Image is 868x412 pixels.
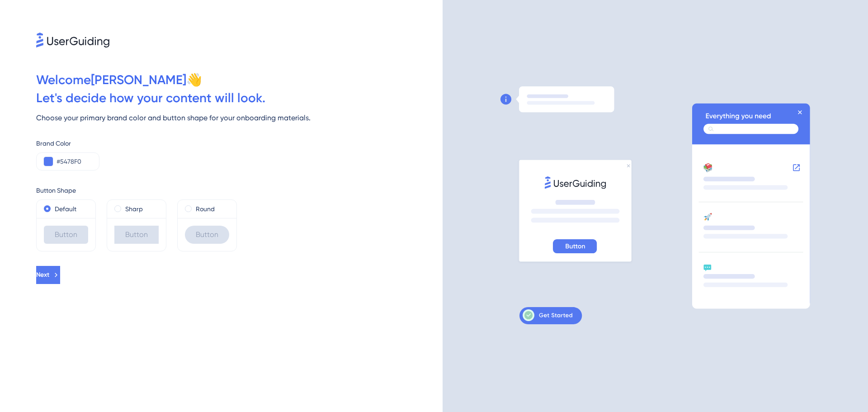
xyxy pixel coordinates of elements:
div: Button [114,226,159,244]
div: Brand Color [36,138,443,149]
div: Welcome [PERSON_NAME] 👋 [36,71,443,89]
div: Let ' s decide how your content will look. [36,89,443,107]
div: Button [185,226,229,244]
div: Choose your primary brand color and button shape for your onboarding materials. [36,113,443,123]
span: Next [36,270,49,280]
label: Round [196,204,215,214]
label: Sharp [125,204,143,214]
button: Next [36,266,60,284]
div: Button [44,226,88,244]
label: Default [55,204,76,214]
div: Button Shape [36,185,443,196]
